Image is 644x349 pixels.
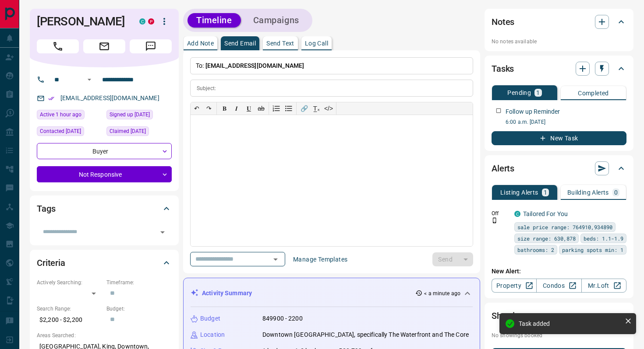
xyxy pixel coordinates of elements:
p: Completed [578,90,609,96]
button: </> [322,102,335,115]
p: Building Alerts [567,189,609,195]
span: Email [83,39,125,53]
h2: Alerts [492,161,514,175]
a: Mr.Loft [581,279,626,293]
div: Showings [492,305,626,326]
button: Manage Templates [288,252,353,266]
span: Message [130,39,172,53]
button: 𝐁 [218,102,230,115]
p: Activity Summary [202,289,252,298]
span: Call [37,39,79,53]
button: ↶ [191,102,203,115]
p: $2,200 - $2,200 [37,313,102,327]
button: Bullet list [283,102,295,115]
h2: Tasks [492,62,514,76]
button: 🔗 [298,102,310,115]
span: beds: 1.1-1.9 [584,234,623,243]
p: 1 [536,90,540,96]
p: Pending [507,90,531,96]
svg: Push Notification Only [492,217,498,223]
p: Add Note [187,40,214,46]
svg: Email Verified [48,95,54,101]
div: Task added [519,320,621,327]
p: 849900 - 2200 [262,314,303,323]
span: 𝐔 [247,105,251,112]
button: Open [84,74,95,85]
p: No notes available [492,38,626,45]
p: Areas Searched: [37,332,172,339]
div: condos.ca [139,18,145,24]
s: ab [258,105,265,112]
p: Off [492,209,509,217]
button: Timeline [188,13,241,28]
a: Tailored For You [523,210,568,217]
p: Send Email [224,40,256,46]
span: size range: 630,878 [517,234,576,243]
p: Send Text [266,40,294,46]
button: New Task [492,131,626,145]
p: Search Range: [37,305,102,313]
div: Notes [492,11,626,32]
p: New Alert: [492,267,626,276]
button: Campaigns [244,13,308,28]
div: Tags [37,198,172,219]
div: Buyer [37,143,172,159]
div: Wed Mar 16 2022 [37,126,102,139]
span: Active 1 hour ago [40,110,81,119]
h2: Showings [492,309,529,323]
p: Follow up Reminder [506,107,560,116]
div: condos.ca [514,211,520,217]
button: ↷ [203,102,215,115]
span: Contacted [DATE] [40,127,81,136]
p: 1 [544,189,547,195]
div: Wed Aug 13 2025 [37,110,102,122]
h1: [PERSON_NAME] [37,14,126,28]
button: Open [269,253,282,265]
div: Mon Mar 14 2022 [106,126,172,139]
div: Alerts [492,158,626,179]
button: ab [255,102,267,115]
a: Property [492,279,537,293]
p: No showings booked [492,332,626,339]
p: Actively Searching: [37,279,102,286]
button: 𝑰 [230,102,243,115]
p: 6:00 a.m. [DATE] [506,118,626,126]
div: Activity Summary< a minute ago [191,285,473,301]
div: Criteria [37,252,172,273]
span: Claimed [DATE] [110,127,146,136]
div: property.ca [148,18,154,24]
span: bathrooms: 2 [517,245,554,254]
span: sale price range: 764910,934890 [517,223,612,231]
p: < a minute ago [424,290,460,297]
span: Signed up [DATE] [110,110,150,119]
p: Listing Alerts [500,189,538,195]
a: [EMAIL_ADDRESS][DOMAIN_NAME] [60,94,159,101]
div: Tasks [492,58,626,79]
p: Budget: [106,305,172,313]
div: split button [432,252,473,266]
span: parking spots min: 1 [562,245,623,254]
div: Not Responsive [37,166,172,182]
p: To: [190,57,473,74]
span: [EMAIL_ADDRESS][DOMAIN_NAME] [205,62,304,69]
button: Open [156,226,169,238]
p: Subject: [197,84,216,92]
p: 0 [614,189,618,195]
p: Budget [200,314,220,323]
h2: Notes [492,15,514,29]
p: Log Call [305,40,328,46]
p: Location [200,330,225,339]
h2: Criteria [37,256,65,270]
div: Sat Mar 12 2022 [106,110,172,122]
p: Timeframe: [106,279,172,286]
p: Downtown [GEOGRAPHIC_DATA], specifically The Waterfront and The Core [262,330,469,339]
h2: Tags [37,202,55,216]
button: Numbered list [270,102,283,115]
a: Condos [536,279,581,293]
button: 𝐔 [243,102,255,115]
button: T̲ₓ [310,102,322,115]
